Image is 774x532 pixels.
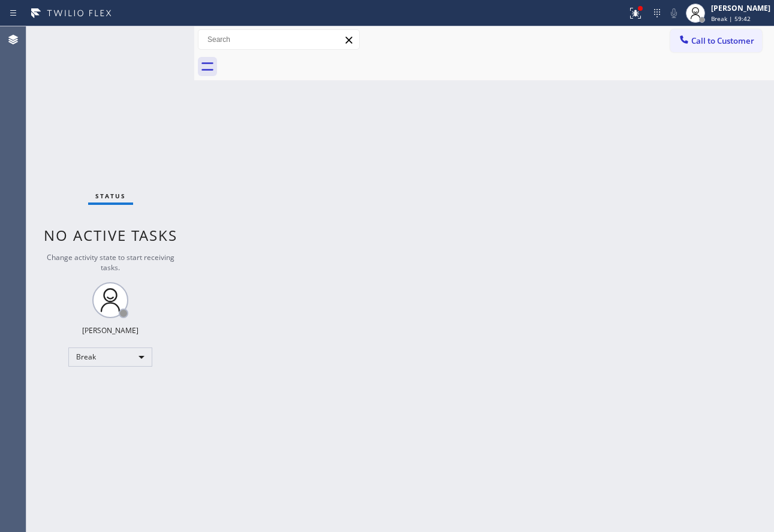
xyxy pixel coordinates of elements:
[44,225,177,245] span: No active tasks
[711,3,770,13] div: [PERSON_NAME]
[95,192,126,200] span: Status
[47,252,174,273] span: Change activity state to start receiving tasks.
[691,35,754,46] span: Call to Customer
[82,325,138,335] div: [PERSON_NAME]
[665,5,682,22] button: Mute
[68,347,152,367] div: Break
[670,29,762,52] button: Call to Customer
[198,30,359,49] input: Search
[711,14,751,23] span: Break | 59:42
